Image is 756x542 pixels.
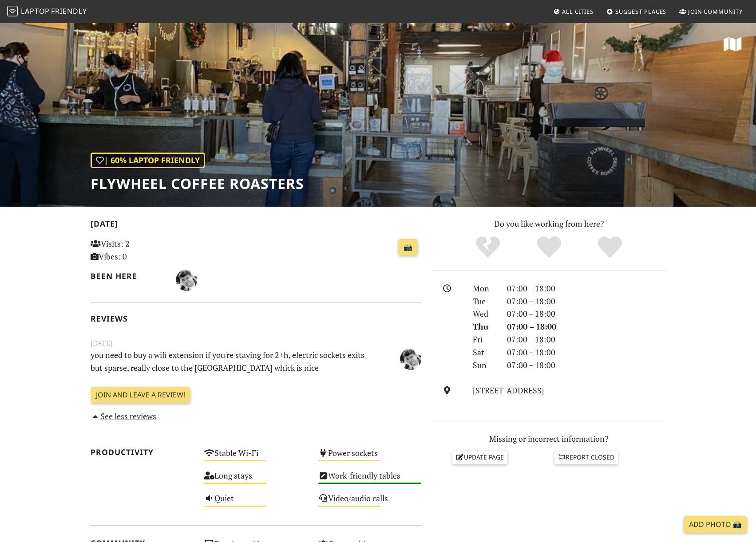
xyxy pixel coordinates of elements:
img: 2406-vlad.jpg [400,349,421,370]
div: Sun [467,359,501,372]
div: 07:00 – 18:00 [502,295,671,308]
span: Vlad Sitalo [400,353,421,363]
div: Mon [467,282,501,295]
a: All Cities [550,4,597,20]
a: [STREET_ADDRESS] [473,385,544,396]
a: Report closed [554,451,618,464]
div: | 60% Laptop Friendly [91,153,205,168]
p: you need to buy a wifi extension if you're staying for 2+h, electric sockets exits but sparse, re... [85,349,370,374]
div: Video/audio calls [313,491,427,514]
span: Join Community [688,8,743,16]
div: 07:00 – 18:00 [502,320,671,333]
a: Suggest Places [603,4,670,20]
div: 07:00 – 18:00 [502,333,671,346]
div: Yes [519,235,580,259]
a: Join Community [676,4,746,20]
h2: Reviews [91,314,422,323]
span: Laptop [21,6,50,16]
p: Visits: 2 Vibes: 0 [91,237,194,263]
div: Stable Wi-Fi [199,446,313,468]
div: Power sockets [313,446,427,468]
div: Definitely! [579,235,641,259]
a: Add Photo 📸 [684,516,747,533]
div: Fri [467,333,501,346]
a: 📸 [398,239,418,256]
div: Thu [467,320,501,333]
h2: Been here [91,271,166,281]
div: Quiet [199,491,313,514]
h2: Productivity [91,448,194,457]
span: All Cities [562,8,594,16]
span: Suggest Places [615,8,667,16]
div: Work-friendly tables [313,468,427,491]
div: Tue [467,295,501,308]
img: 2406-vlad.jpg [176,270,197,291]
a: See less reviews [91,411,157,421]
div: No [457,235,519,259]
div: 07:00 – 18:00 [502,282,671,295]
img: LaptopFriendly [7,6,18,16]
span: Friendly [51,6,87,16]
div: 07:00 – 18:00 [502,346,671,359]
div: Wed [467,307,501,320]
p: Missing or incorrect information? [432,432,666,445]
div: Long stays [199,468,313,491]
h2: [DATE] [91,219,422,232]
h1: Flywheel Coffee Roasters [91,175,304,192]
a: Update page [452,451,507,464]
a: Join and leave a review! [91,387,190,404]
p: Do you like working from here? [432,217,666,230]
div: 07:00 – 18:00 [502,307,671,320]
a: LaptopFriendly LaptopFriendly [7,4,87,20]
span: Vlad Sitalo [176,274,197,285]
div: 07:00 – 18:00 [502,359,671,372]
div: Sat [467,346,501,359]
small: [DATE] [85,338,427,349]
